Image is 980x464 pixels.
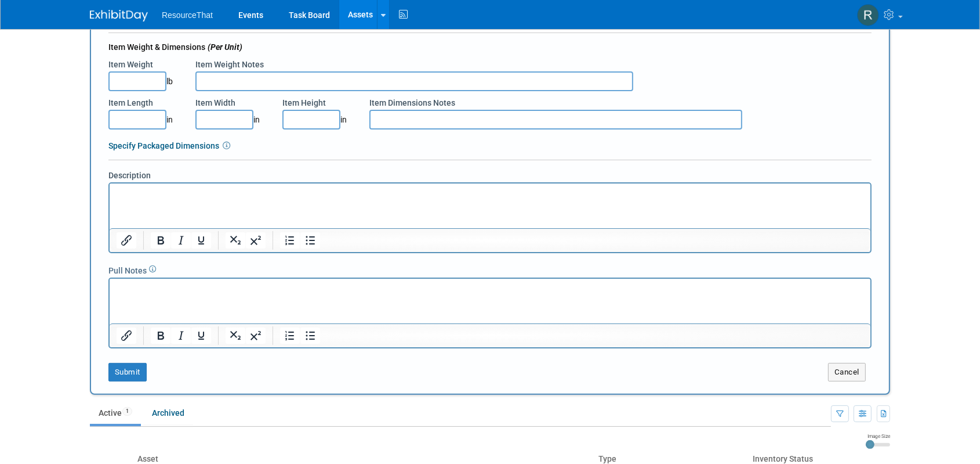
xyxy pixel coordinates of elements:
[108,141,219,150] a: Specify Packaged Dimensions
[300,232,320,249] button: Bullet list
[195,110,265,130] div: in
[108,71,178,91] div: lb
[90,402,141,424] a: Active1
[108,170,151,181] label: Description
[162,10,213,20] span: ResourceThat
[246,232,266,249] button: Superscript
[282,97,326,109] label: Item Height
[195,97,235,109] label: Item Width
[246,328,266,344] button: Superscript
[108,110,178,130] div: in
[208,41,242,53] span: (Per Unit)
[866,433,890,440] div: Image Size
[110,279,870,323] iframe: Rich Text Area
[195,59,264,70] label: Item Weight Notes
[282,110,352,130] div: in
[857,4,879,26] img: Randy Stewart
[90,10,148,21] img: ExhibitDay
[122,407,132,416] span: 1
[108,41,872,53] div: Item Weight & Dimensions
[117,232,136,249] button: Insert/edit link
[828,363,866,382] button: Cancel
[226,232,245,249] button: Subscript
[171,328,191,344] button: Italic
[191,232,211,249] button: Underline
[151,328,170,344] button: Bold
[226,328,245,344] button: Subscript
[108,97,153,109] label: Item Length
[108,59,153,70] label: Item Weight
[280,328,300,344] button: Numbered list
[151,232,170,249] button: Bold
[108,262,872,276] div: Pull Notes
[110,184,870,228] iframe: Rich Text Area
[171,232,191,249] button: Italic
[191,328,211,344] button: Underline
[117,328,136,344] button: Insert/edit link
[143,402,193,424] a: Archived
[369,97,455,109] label: Item Dimensions Notes
[300,328,320,344] button: Bullet list
[108,363,147,382] button: Submit
[280,232,300,249] button: Numbered list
